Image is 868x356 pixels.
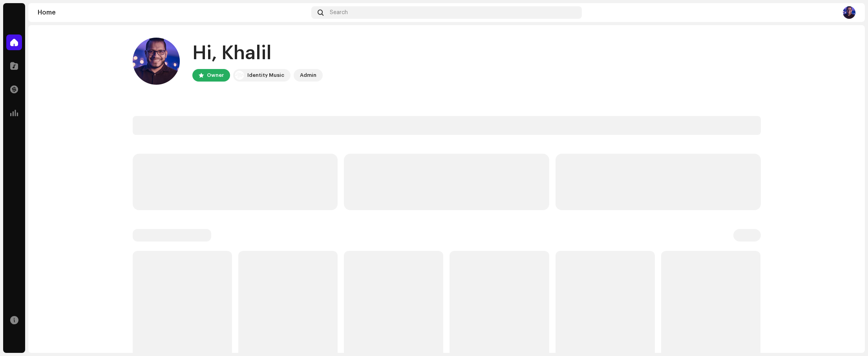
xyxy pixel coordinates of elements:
div: Owner [207,71,224,80]
span: Search [330,9,348,16]
img: b4de11f3-3c81-475f-9123-f480d2af5db3 [133,38,180,85]
div: Hi, Khalil [192,41,323,66]
img: 0f74c21f-6d1c-4dbc-9196-dbddad53419e [235,71,244,80]
div: Home [38,9,308,16]
div: Identity Music [247,71,284,80]
div: Admin [300,71,316,80]
img: b4de11f3-3c81-475f-9123-f480d2af5db3 [843,6,855,19]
